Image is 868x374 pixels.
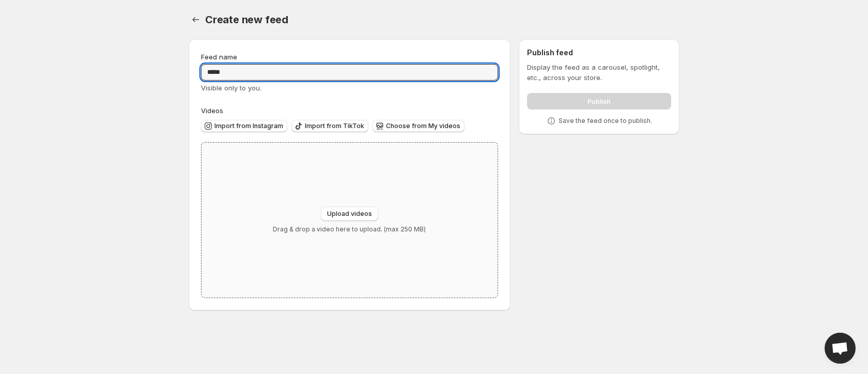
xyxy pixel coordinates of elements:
p: Save the feed once to publish. [559,117,652,125]
span: Import from TikTok [305,122,364,130]
a: Open chat [825,333,856,364]
button: Choose from My videos [373,120,464,132]
button: Import from TikTok [291,120,368,132]
button: Import from Instagram [201,120,287,132]
span: Create new feed [205,13,288,26]
button: Settings [189,12,203,27]
span: Upload videos [327,210,372,218]
span: Videos [201,106,223,115]
button: Upload videos [321,207,378,221]
span: Import from Instagram [214,122,283,130]
span: Visible only to you. [201,84,261,92]
p: Display the feed as a carousel, spotlight, etc., across your store. [527,62,671,83]
p: Drag & drop a video here to upload. (max 250 MB) [273,225,426,233]
h2: Publish feed [527,48,671,58]
span: Feed name [201,53,237,61]
span: Choose from My videos [386,122,460,130]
